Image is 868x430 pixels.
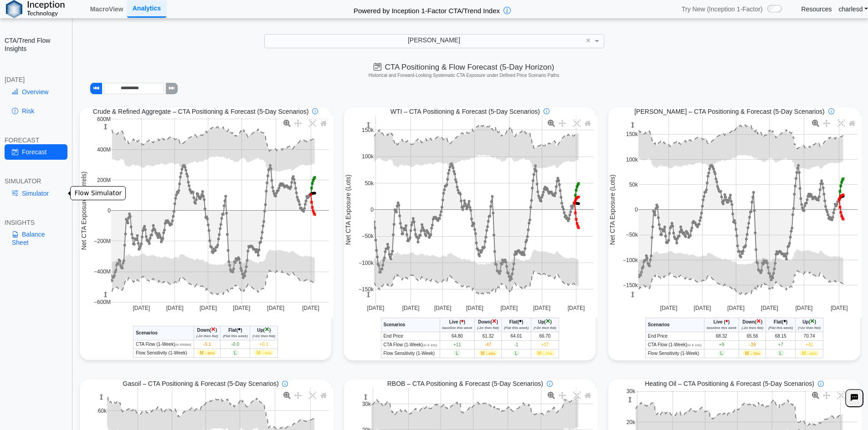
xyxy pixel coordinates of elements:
img: info-icon.svg [282,381,288,387]
span: Gasoil – CTA Positioning & Forecast (5-Day Scenarios) [123,379,279,388]
span: Flat [509,319,518,324]
span: × [492,317,497,325]
td: 65.56 [739,332,766,340]
a: Forecast [5,144,67,160]
span: [PERSON_NAME] – CTA Positioning & Forecast (5-Day Scenarios) [634,107,825,116]
div: INSIGHTS [5,218,67,227]
span: Clear value [585,35,592,47]
a: Overview [5,84,67,100]
td: 61.32 [475,332,502,340]
span: (in MMbbl) [175,343,191,347]
span: M [800,350,819,356]
td: 64.01 [502,332,531,340]
td: 66.70 [531,332,559,340]
span: Live ( ) [714,319,729,324]
th: ( ) [796,318,823,332]
span: × [265,325,269,334]
span: End Price [648,334,668,339]
span: -0.0 [231,342,239,347]
span: L [513,350,520,356]
th: ( ) [250,326,278,340]
a: charlesd [839,5,868,13]
span: 68.32 [716,334,727,339]
span: L [777,350,784,356]
span: Down [197,328,210,333]
th: ( ) [194,326,221,340]
img: info-icon.svg [828,108,834,114]
span: M [743,350,762,356]
span: CTA Flow (1-Week) [136,342,191,347]
span: (in K lots) [687,343,702,347]
span: × [586,36,591,45]
span: +7 [778,342,783,347]
a: Resources [801,5,832,13]
th: ( ) [739,318,766,332]
span: +11 [453,342,461,347]
span: ↓ 79% [750,352,760,356]
span: Heating Oil – CTA Positioning & Forecast (5-Day Scenarios) [645,379,814,388]
span: +37 [541,342,549,347]
th: ( ) [502,318,531,332]
th: Scenarios [133,326,194,340]
i: (+2σ then flat) [534,326,556,330]
span: L [718,350,725,356]
span: Up [802,319,808,324]
img: info-icon.svg [312,108,318,114]
div: SIMULATOR [5,177,67,185]
span: Flow Sensitivity (1-Week) [384,351,435,356]
img: info-icon.svg [544,108,550,114]
span: ↓ 85% [486,352,495,356]
a: Risk [5,103,67,119]
span: WTI – CTA Positioning & Forecast (5-Day Scenarios) [390,107,540,116]
span: 64.80 [452,334,463,339]
td: 70.74 [796,332,823,340]
img: info-icon.svg [818,381,824,387]
span: -1 [514,342,519,347]
h5: Historical and Forward-Looking Systematic CTA Exposure under Defined Price Scenario Paths [77,73,850,78]
i: (Flat this week) [504,326,529,330]
span: ↑ 81% [807,352,817,356]
span: × [211,325,216,334]
span: ↑ 74% [262,351,271,355]
span: Up [538,319,544,324]
div: [DATE] [5,76,67,84]
i: baseline this week [707,326,737,330]
span: -0.1 [203,342,211,347]
span: ↓ 85% [205,351,215,355]
h2: Powered by Inception 1-Factor CTA/Trend Index [350,3,503,15]
th: ( ) [766,318,796,332]
th: ( ) [531,318,559,332]
i: (-2σ then flat) [741,326,763,330]
span: • [238,325,241,334]
span: Flat [774,319,782,324]
i: (Flat this week) [768,326,793,330]
span: L [454,350,461,356]
span: CTA Positioning & Flow Forecast (5-Day Horizon) [374,63,555,71]
a: Analytics [127,0,166,17]
span: Live ( ) [449,319,465,324]
a: Simulator [5,186,67,201]
span: • [783,317,786,325]
span: +0.1 [259,342,268,347]
th: ( ) [475,318,502,332]
i: (+2σ then flat) [252,334,275,338]
i: (-2σ then flat) [196,334,218,338]
th: Scenarios [381,318,440,332]
input: Date [118,83,150,94]
span: ↑ 77% [543,352,552,356]
h2: CTA/Trend Flow Insights [5,36,67,53]
span: Down [742,319,755,324]
i: (+2σ then flat) [798,326,821,330]
span: • [519,317,522,325]
a: MacroView [87,1,127,17]
span: CTA Flow (1-Week) [384,342,437,347]
th: ( ) [221,326,250,340]
span: × [756,317,761,325]
i: (-2σ then flat) [477,326,499,330]
div: FORECAST [5,136,67,144]
span: +9 [719,342,724,347]
span: End Price [384,334,403,339]
span: [PERSON_NAME] [408,36,460,44]
span: M [254,350,273,355]
span: (in K lots) [423,343,437,347]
